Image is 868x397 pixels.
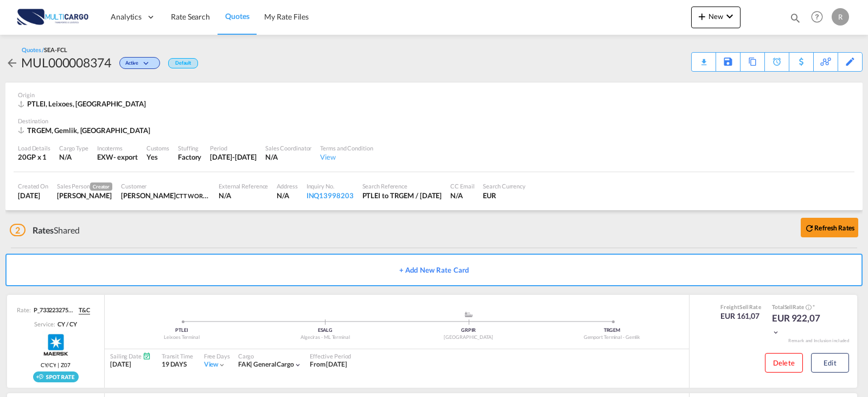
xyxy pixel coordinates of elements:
[238,360,254,368] span: FAK
[90,182,112,191] span: Creator
[697,53,710,62] div: Quote PDF is not available at this time
[462,312,475,317] md-icon: assets/icons/custom/ship-fill.svg
[540,327,684,334] div: TRGEM
[253,334,397,341] div: Algeciras - ML Terminal
[784,304,793,310] span: Sell
[110,334,253,341] div: Leixoes Terminal
[307,191,354,200] div: INQ13998203
[450,191,474,200] div: N/A
[21,54,111,71] div: MUL000008374
[772,312,826,338] div: EUR 922,07
[59,152,88,162] div: N/A
[450,182,474,190] div: CC Email
[113,152,138,162] div: - export
[18,117,850,125] div: Destination
[804,304,812,312] button: Spot Rates are dynamic & can fluctuate with time
[540,334,684,341] div: Gemport Terminal - Gemlik
[720,303,761,311] div: Freight Rate
[121,191,210,200] div: Alper Erel
[362,191,442,200] div: PTLEI to TRGEM / 10 Sep 2025
[277,191,297,200] div: N/A
[27,99,146,108] span: PTLEI, Leixoes, [GEOGRAPHIC_DATA]
[720,311,761,322] div: EUR 161,07
[789,12,801,28] div: icon-magnify
[125,60,141,70] span: Active
[265,144,311,152] div: Sales Coordinator
[210,152,257,162] div: 30 Sep 2025
[10,224,80,236] div: Shared
[141,61,154,67] md-icon: icon-chevron-down
[18,99,149,109] div: PTLEI, Leixoes, Europe
[277,182,297,190] div: Address
[44,46,67,53] span: SEA-FCL
[33,371,79,382] img: Spot_rate_rollable_v2.png
[832,8,849,26] div: R
[264,12,309,21] span: My Rate Files
[57,182,112,191] div: Sales Person
[55,320,76,328] div: CY / CY
[176,191,300,200] span: CTT WORLDWIDE LOJISTIK ANONIM SIRKETI
[204,352,230,360] div: Free Days
[119,57,160,69] div: Change Status Here
[695,10,709,23] md-icon: icon-plus 400-fg
[178,152,201,162] div: Factory Stuffing
[178,144,201,152] div: Stuffing
[808,8,832,27] div: Help
[61,361,71,369] span: Z07
[218,361,226,369] md-icon: icon-chevron-down
[18,91,850,99] div: Origin
[362,182,442,190] div: Search Reference
[814,224,854,232] b: Refresh Rates
[483,191,526,200] div: EUR
[808,8,826,26] span: Help
[17,306,31,314] span: Rate:
[31,306,74,314] div: P_7332232751_P01i1sgh7
[57,191,112,200] div: Ricardo Santos
[772,329,780,336] md-icon: icon-chevron-down
[146,152,169,162] div: Yes
[5,54,21,71] div: icon-arrow-left
[723,10,736,23] md-icon: icon-chevron-down
[811,353,849,373] button: Edit
[18,144,50,152] div: Load Details
[265,152,311,162] div: N/A
[238,352,302,360] div: Cargo
[695,12,736,21] span: New
[10,224,25,236] span: 2
[238,360,294,369] div: general cargo
[162,360,193,369] div: 19 DAYS
[162,352,193,360] div: Transit Time
[716,53,740,71] div: Save As Template
[805,223,814,233] md-icon: icon-refresh
[18,182,48,190] div: Created On
[219,182,268,190] div: External Reference
[772,303,826,312] div: Total Rate
[79,306,90,314] span: T&C
[5,56,18,70] md-icon: icon-arrow-left
[310,360,347,369] div: From 10 Sep 2025
[225,11,249,21] span: Quotes
[22,46,67,54] div: Quotes /SEA-FCL
[110,327,253,334] div: PTLEI
[168,58,198,68] div: Default
[210,144,257,152] div: Period
[697,54,710,62] md-icon: icon-download
[320,152,373,162] div: View
[307,182,354,190] div: Inquiry No.
[56,361,61,369] span: |
[171,12,210,21] span: Rate Search
[146,144,169,152] div: Customs
[59,144,88,152] div: Cargo Type
[33,371,79,382] div: Rollable available
[42,331,69,358] img: Maersk Spot
[801,218,858,237] button: icon-refreshRefresh Rates
[253,327,397,334] div: ESALG
[780,338,857,344] div: Remark and Inclusion included
[97,152,113,162] div: EXW
[397,334,540,341] div: [GEOGRAPHIC_DATA]
[97,144,138,152] div: Incoterms
[294,361,302,369] md-icon: icon-chevron-down
[16,5,90,29] img: 82db67801a5411eeacfdbd8acfa81e61.png
[18,152,50,162] div: 20GP x 1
